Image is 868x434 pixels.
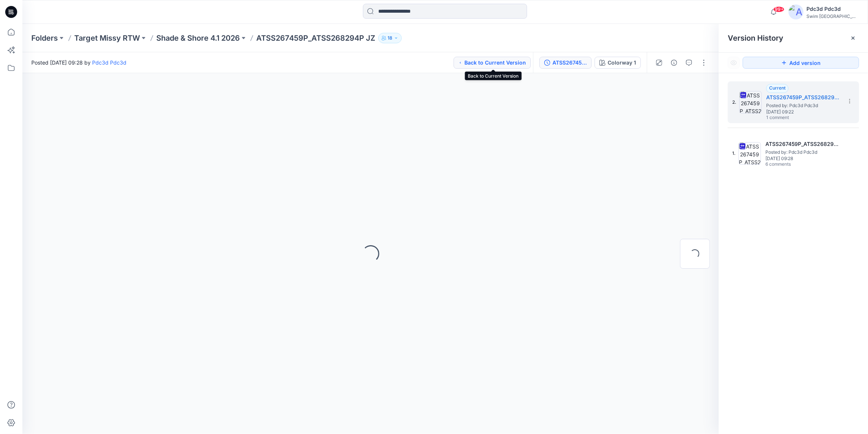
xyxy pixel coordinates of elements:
[728,57,740,69] button: Show Hidden Versions
[256,33,375,43] p: ATSS267459P_ATSS268294P JZ
[739,142,761,165] img: ATSS267459P_ATSS268294P JZ
[765,156,840,161] span: [DATE] 09:28
[74,33,140,43] a: Target Missy RTW
[454,57,531,69] button: Back to Current Version
[769,85,786,91] span: Current
[765,140,840,149] h5: ATSS267459P_ATSS268294P JZ
[388,34,392,42] p: 18
[539,57,592,69] button: ATSS267459P_ATSS268294P JZ
[743,57,859,69] button: Add version
[378,33,402,43] button: 18
[552,59,587,67] div: ATSS267459P_ATSS268294P JZ
[668,57,680,69] button: Details
[766,93,841,102] h5: ATSS267459P_ATSS268294P JZ
[732,150,736,157] span: 1.
[773,6,784,12] span: 99+
[31,59,126,66] span: Posted [DATE] 09:28 by
[766,102,841,109] span: Posted by: Pdc3d Pdc3d
[739,91,762,113] img: ATSS267459P_ATSS268294P JZ
[806,4,859,13] div: Pdc3d Pdc3d
[765,149,840,156] span: Posted by: Pdc3d Pdc3d
[595,57,641,69] button: Colorway 1
[850,35,856,41] button: Close
[31,33,58,43] a: Folders
[92,59,126,66] a: Pdc3d Pdc3d
[608,59,636,67] div: Colorway 1
[732,99,736,106] span: 2.
[156,33,240,43] a: Shade & Shore 4.1 2026
[806,13,859,19] div: Swim [GEOGRAPHIC_DATA]
[728,34,783,43] span: Version History
[766,115,818,121] span: 1 comment
[765,162,818,168] span: 6 comments
[789,4,803,19] img: avatar
[766,109,841,115] span: [DATE] 09:22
